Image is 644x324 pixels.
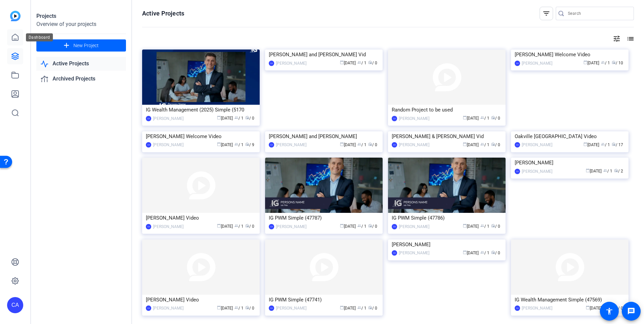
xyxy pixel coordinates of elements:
span: group [480,116,484,120]
span: calendar_today [586,168,590,172]
span: / 0 [368,142,377,147]
span: / 1 [234,224,244,229]
span: / 1 [234,142,244,147]
span: / 1 [601,142,610,147]
span: / 0 [368,224,377,229]
span: group [357,142,361,146]
div: CA [515,61,520,66]
div: [PERSON_NAME] [522,141,552,148]
span: calendar_today [340,142,344,146]
span: radio [245,116,249,120]
div: [PERSON_NAME] Video [146,213,256,223]
mat-icon: filter_list [542,9,550,18]
span: calendar_today [217,224,221,228]
span: / 1 [357,224,366,229]
span: calendar_today [463,142,467,146]
div: Projects [36,12,126,20]
span: / 0 [491,142,500,147]
span: [DATE] [340,61,356,65]
div: CA [392,116,397,121]
span: radio [491,250,495,254]
span: / 1 [480,142,489,147]
span: / 0 [491,224,500,229]
div: [PERSON_NAME] [153,141,184,148]
div: [PERSON_NAME] [276,141,307,148]
span: / 0 [368,306,377,311]
div: CA [269,142,274,148]
button: New Project [36,39,126,52]
mat-icon: add [62,41,71,50]
span: calendar_today [340,305,344,310]
div: CA [269,61,274,66]
span: [DATE] [583,142,599,147]
span: / 10 [612,61,623,65]
span: [DATE] [586,169,602,173]
mat-icon: message [627,307,635,315]
span: radio [245,224,249,228]
span: radio [368,142,372,146]
div: IG Wealth Management Simple (47569) [515,295,625,305]
span: [DATE] [583,61,599,65]
span: group [603,168,607,172]
span: calendar_today [463,224,467,228]
span: calendar_today [463,116,467,120]
div: CA [392,224,397,229]
div: CA [146,305,151,311]
span: calendar_today [217,142,221,146]
mat-icon: list [626,35,634,43]
img: blue-gradient.svg [10,11,21,21]
input: Search [568,9,629,18]
span: radio [245,305,249,310]
div: IG PWM Simple (47787) [269,213,379,223]
span: [DATE] [463,116,479,121]
span: / 1 [603,169,612,173]
div: CA [146,116,151,121]
span: calendar_today [586,305,590,310]
div: Oakville [GEOGRAPHIC_DATA] Video [515,131,625,141]
div: CA [269,305,274,311]
div: [PERSON_NAME] [153,305,184,312]
span: / 0 [245,306,254,311]
div: CA [146,142,151,148]
div: CA [515,169,520,174]
div: [PERSON_NAME] [399,115,429,122]
div: IG PWM Simple (47786) [392,213,502,223]
div: [PERSON_NAME] [153,223,184,230]
span: radio [612,142,616,146]
span: / 1 [601,61,610,65]
div: [PERSON_NAME] [276,223,307,230]
span: group [357,305,361,310]
span: radio [491,142,495,146]
span: radio [245,142,249,146]
span: group [234,142,238,146]
div: [PERSON_NAME] [399,223,429,230]
mat-icon: accessibility [605,307,613,315]
span: [DATE] [463,224,479,229]
span: radio [612,60,616,64]
span: radio [491,224,495,228]
span: [DATE] [340,224,356,229]
span: radio [491,116,495,120]
span: / 17 [612,142,623,147]
div: [PERSON_NAME] Video [146,295,256,305]
span: calendar_today [463,250,467,254]
span: / 2 [614,169,623,173]
span: calendar_today [583,60,587,64]
span: / 1 [357,61,366,65]
span: [DATE] [217,224,233,229]
div: [PERSON_NAME] [276,305,307,312]
div: [PERSON_NAME] and [PERSON_NAME] [269,131,379,141]
span: group [480,224,484,228]
div: [PERSON_NAME] and [PERSON_NAME] Vid [269,50,379,60]
span: radio [614,168,618,172]
span: radio [368,60,372,64]
span: [DATE] [340,142,356,147]
a: Active Projects [36,57,126,71]
div: [PERSON_NAME] Welcome Video [146,131,256,141]
div: CA [146,224,151,229]
span: / 1 [357,142,366,147]
div: [PERSON_NAME] [522,168,552,175]
div: [PERSON_NAME] [522,60,552,67]
div: CA [392,250,397,256]
span: New Project [73,42,99,49]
